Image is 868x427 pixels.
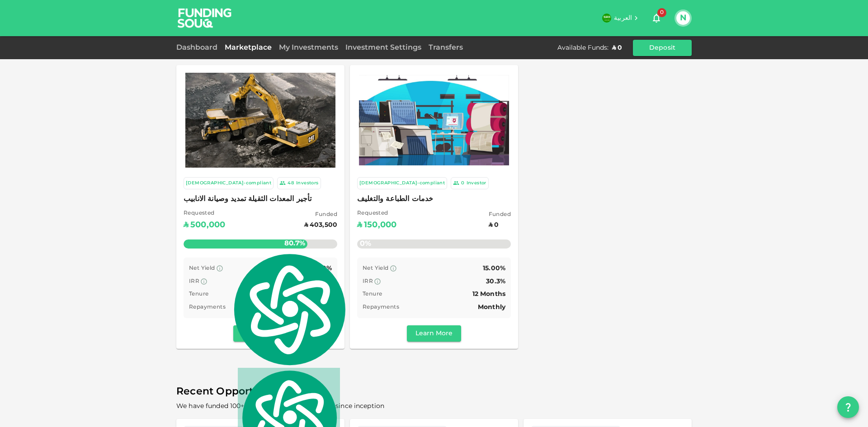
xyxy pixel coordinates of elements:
[176,383,692,401] span: Recent Opportunities
[359,75,509,165] img: Marketplace Logo
[483,265,505,272] span: 15.00%
[633,40,692,56] button: Deposit
[184,193,337,206] span: تأجير المعدات الثقيلة تمديد وصيانة الانابيب
[176,403,384,409] span: We have funded 100+ creditworthy opportunities since inception
[176,44,221,51] a: Dashboard
[288,179,294,187] div: 48
[486,278,505,285] span: 30.3%
[189,266,215,271] span: Net Yield
[614,15,632,21] span: العربية
[342,44,425,51] a: Investment Settings
[189,291,208,297] span: Tenure
[472,291,505,297] span: 12 Months
[185,73,335,168] img: Marketplace Logo
[363,305,399,310] span: Repayments
[304,211,337,220] span: Funded
[676,11,690,25] button: N
[425,44,467,51] a: Transfers
[357,193,511,206] span: خدمات الطباعة والتغليف
[407,325,461,342] button: Learn More
[489,211,511,220] span: Funded
[189,305,226,310] span: Repayments
[350,65,518,349] a: Marketplace Logo [DEMOGRAPHIC_DATA]-compliant 0Investor خدمات الطباعة والتغليف Requested ʢ150,000...
[275,44,342,51] a: My Investments
[363,291,382,297] span: Tenure
[557,43,609,52] div: Available Funds :
[657,8,666,17] span: 0
[602,14,611,23] img: flag-sa.b9a346574cdc8950dd34b50780441f57.svg
[612,43,622,52] div: ʢ 0
[296,179,319,187] div: Investors
[221,44,275,51] a: Marketplace
[189,279,199,284] span: IRR
[176,65,344,349] a: Marketplace Logo [DEMOGRAPHIC_DATA]-compliant 48Investors تأجير المعدات الثقيلة تمديد وصيانة الان...
[357,209,396,218] span: Requested
[363,266,389,271] span: Net Yield
[359,179,445,187] div: [DEMOGRAPHIC_DATA]-compliant
[461,179,464,187] div: 0
[363,279,373,284] span: IRR
[186,179,271,187] div: [DEMOGRAPHIC_DATA]-compliant
[837,396,859,418] button: question
[184,209,225,218] span: Requested
[647,9,665,27] button: 0
[478,304,505,310] span: Monthly
[467,179,486,187] div: Investor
